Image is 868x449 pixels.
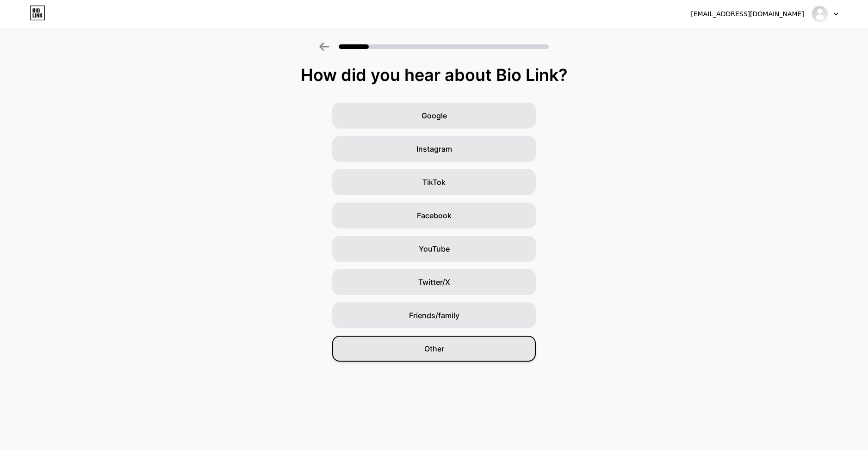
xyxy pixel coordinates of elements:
div: [EMAIL_ADDRESS][DOMAIN_NAME] [691,9,804,19]
span: Google [422,110,447,121]
span: TikTok [422,177,446,188]
span: Friends/family [409,310,459,321]
div: How did you hear about Bio Link? [5,66,863,84]
span: Twitter/X [418,277,450,288]
img: zamochek [811,5,829,23]
span: YouTube [419,243,450,254]
span: Instagram [416,143,452,154]
span: Other [424,343,444,354]
span: Facebook [417,210,452,221]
